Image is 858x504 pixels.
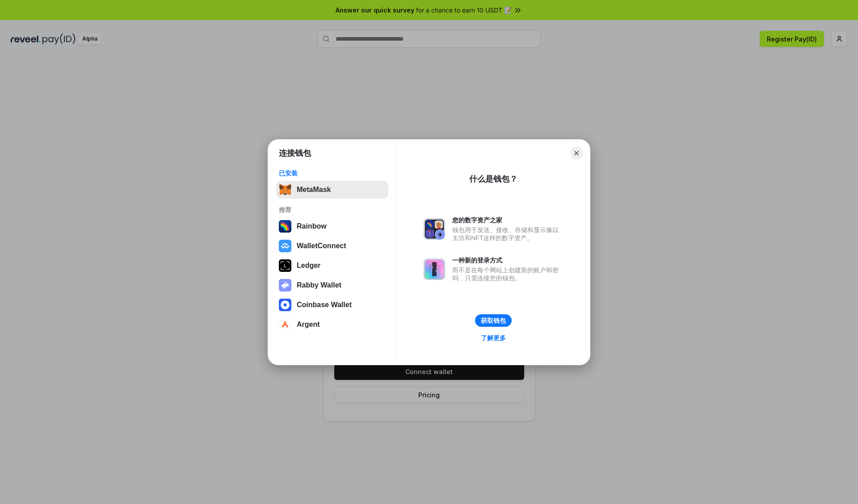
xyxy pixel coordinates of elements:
[452,256,563,264] div: 一种新的登录方式
[475,332,511,344] a: 了解更多
[452,216,563,224] div: 您的数字资产之家
[481,317,506,325] div: 获取钱包
[276,296,388,314] button: Coinbase Wallet
[424,258,445,280] img: svg+xml,%3Csvg%20xmlns%3D%22http%3A%2F%2Fwww.w3.org%2F2000%2Fsvg%22%20fill%3D%22none%22%20viewBox...
[279,148,311,158] h1: 连接钱包
[279,169,386,177] div: 已安装
[276,237,388,255] button: WalletConnect
[475,314,512,327] button: 获取钱包
[424,218,445,240] img: svg+xml,%3Csvg%20xmlns%3D%22http%3A%2F%2Fwww.w3.org%2F2000%2Fsvg%22%20fill%3D%22none%22%20viewBox...
[279,206,386,214] div: 推荐
[570,147,583,159] button: Close
[297,222,327,230] div: Rainbow
[297,281,341,289] div: Rabby Wallet
[297,186,331,194] div: MetaMask
[469,174,517,184] div: 什么是钱包？
[276,276,388,294] button: Rabby Wallet
[279,259,291,272] img: svg+xml,%3Csvg%20xmlns%3D%22http%3A%2F%2Fwww.w3.org%2F2000%2Fsvg%22%20width%3D%2228%22%20height%3...
[297,242,346,250] div: WalletConnect
[279,299,291,311] img: svg+xml,%3Csvg%20width%3D%2228%22%20height%3D%2228%22%20viewBox%3D%220%200%2028%2028%22%20fill%3D...
[279,183,291,196] img: svg+xml,%3Csvg%20fill%3D%22none%22%20height%3D%2233%22%20viewBox%3D%220%200%2035%2033%22%20width%...
[297,301,352,309] div: Coinbase Wallet
[452,266,563,282] div: 而不是在每个网站上创建新的账户和密码，只需连接您的钱包。
[452,226,563,242] div: 钱包用于发送、接收、存储和显示像以太坊和NFT这样的数字资产。
[279,279,291,292] img: svg+xml,%3Csvg%20xmlns%3D%22http%3A%2F%2Fwww.w3.org%2F2000%2Fsvg%22%20fill%3D%22none%22%20viewBox...
[481,334,506,342] div: 了解更多
[276,217,388,235] button: Rainbow
[276,316,388,333] button: Argent
[297,262,320,270] div: Ledger
[297,321,320,329] div: Argent
[279,240,291,252] img: svg+xml,%3Csvg%20width%3D%2228%22%20height%3D%2228%22%20viewBox%3D%220%200%2028%2028%22%20fill%3D...
[276,181,388,199] button: MetaMask
[279,220,291,233] img: svg+xml,%3Csvg%20width%3D%22120%22%20height%3D%22120%22%20viewBox%3D%220%200%20120%20120%22%20fil...
[279,318,291,331] img: svg+xml,%3Csvg%20width%3D%2228%22%20height%3D%2228%22%20viewBox%3D%220%200%2028%2028%22%20fill%3D...
[276,257,388,275] button: Ledger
